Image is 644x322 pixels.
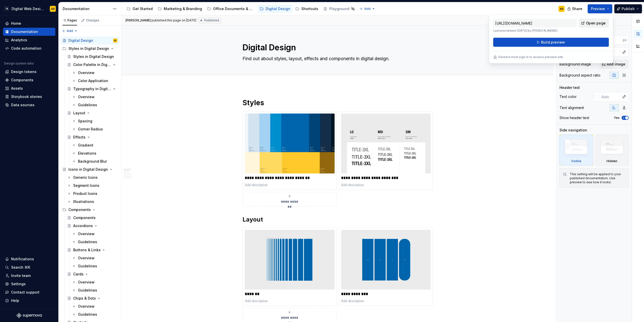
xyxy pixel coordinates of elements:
a: Settings [3,280,55,288]
a: Buttons & Links [65,246,119,254]
div: Styles in Digital Design [60,45,119,53]
a: Home [3,19,55,27]
a: Overview [70,230,119,238]
button: Add [358,5,377,12]
div: Corner Radius [78,127,103,132]
a: Color Application [70,77,119,85]
a: Marketing & Branding [156,5,204,13]
a: Generic Icons [65,173,119,182]
button: Notifications [3,255,55,263]
div: Overview [78,304,95,309]
a: Elevations [70,149,119,157]
div: Illustrations [73,199,94,204]
button: Preview [588,4,612,13]
div: Components [60,206,119,214]
a: Overview [70,254,119,262]
div: Digital Design [68,38,93,43]
div: Guidelines [78,239,97,244]
a: Code automation [3,44,55,52]
a: Corner Radius [70,125,119,133]
textarea: Digital Design [242,42,432,54]
button: Add image [599,60,629,69]
button: TADigital Web DesignAK [1,3,57,14]
a: Documentation [3,28,55,36]
button: Contact support [3,288,55,296]
div: Visible [571,159,581,163]
div: Storybook stories [11,94,42,99]
a: Overview [70,93,119,101]
div: Guidelines [78,288,97,293]
div: Digital Web Design [12,6,44,11]
p: Viewers must sign in to access preview site. [498,55,564,59]
a: Storybook stories [3,93,55,101]
a: Accordions [65,222,119,230]
div: Components [73,215,96,220]
a: Layout [65,109,119,117]
p: Last previewed [DATE] by [PERSON_NAME]. [493,29,577,33]
p: px [623,38,627,42]
div: TA [4,6,10,12]
button: Search ⌘K [3,263,55,271]
span: Preview [591,6,605,11]
div: Buttons & Links [73,247,101,253]
div: AK [51,7,55,11]
div: Home [11,21,21,26]
div: Playground [329,6,349,11]
span: Add [67,29,73,33]
div: Guidelines [78,264,97,269]
div: Styles in Digital Design [73,54,114,59]
div: published this page on [DATE] [151,18,196,22]
div: Segment Icons [73,183,99,188]
div: Visible [559,135,593,165]
div: Show header text [559,115,589,120]
div: Styles in Digital Design [68,46,109,51]
div: Assets [11,86,23,91]
div: Typography in Digital Design [73,86,111,91]
div: Overview [78,94,95,99]
a: Digital Design [258,5,292,13]
h1: Styles [243,98,433,107]
div: Gradient [78,143,93,148]
textarea: Find out about styles, layout, effects and components in digital design. [242,55,432,63]
a: Product Icons [65,190,119,198]
div: Office Documents & Materials [213,6,255,11]
span: Build preview [541,40,565,45]
button: Share [565,4,586,13]
a: Supernova Logo [17,313,42,318]
a: Playground [321,5,357,13]
div: Background Blur [78,159,107,164]
a: Guidelines [70,286,119,294]
a: Design tokens [3,68,55,76]
div: Elevations [78,151,96,156]
a: Color Palette in Digital Design [65,61,119,69]
span: Publish [622,6,635,11]
span: Open page [586,21,606,26]
div: Get Started [133,6,153,11]
button: Add [60,27,79,34]
a: Illustrations [65,198,119,206]
a: Shortcuts [293,5,320,13]
div: Cards [73,272,84,277]
input: Auto [603,35,623,45]
span: Published [204,18,219,22]
img: 49a6d341-2119-4485-9f5c-aaed52a50e13.jpg [245,230,335,290]
button: Help [3,297,55,305]
a: Components [3,76,55,84]
div: Page tree [125,4,357,14]
a: Chips & Dots [65,294,119,302]
div: Spacing [78,119,92,124]
div: AK [114,38,116,43]
div: Hidden [595,135,629,165]
div: Background aspect ratio [559,73,600,78]
div: Components [11,78,33,83]
a: Icons in Digital Design [60,165,119,173]
span: Share [572,6,582,11]
a: Effects [65,133,119,141]
div: Generic Icons [73,175,98,180]
div: Hidden [607,159,617,163]
a: Guidelines [70,238,119,246]
div: Design tokens [11,69,36,74]
div: Background image [559,62,591,67]
a: Digital DesignAK [60,37,119,45]
div: Search ⌘K [11,265,30,270]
